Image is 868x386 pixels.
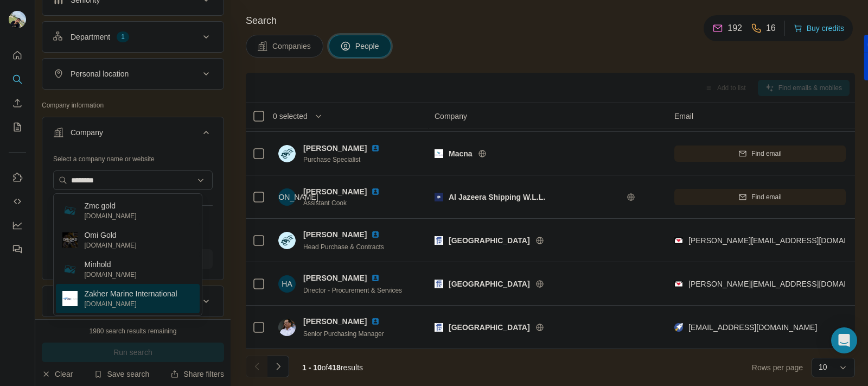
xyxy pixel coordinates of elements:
button: Use Surfe on LinkedIn [9,168,26,187]
img: provider findymail logo [674,235,683,246]
p: [DOMAIN_NAME] [84,211,136,221]
p: Minhold [84,259,136,270]
span: Macna [449,148,473,159]
img: Avatar [278,145,296,162]
button: Use Surfe API [9,192,26,211]
span: Al Jazeera Shipping W.L.L. [449,193,545,201]
span: Senior Purchasing Manager [303,330,384,338]
img: Minhold [62,262,78,277]
button: Quick start [9,46,26,65]
span: Companies [272,41,312,52]
img: Logo of Port of Fujairah [435,280,443,288]
span: Purchase Specialist [303,155,393,164]
span: Company [435,111,467,122]
div: Personal location [71,68,129,79]
button: Department1 [42,24,224,50]
div: Department [71,31,110,42]
button: Industry3 [42,288,224,314]
span: Find email [751,192,781,202]
span: People [355,41,380,52]
div: 1980 search results remaining [90,326,177,336]
p: Omi Gold [84,230,136,241]
div: 1 [117,32,129,42]
button: Personal location [42,61,224,87]
div: Company [71,127,103,138]
span: [GEOGRAPHIC_DATA] [449,279,530,289]
span: Director - Procurement & Services [303,287,402,294]
button: Search [9,69,26,89]
img: Omi Gold [62,232,78,248]
button: My lists [9,117,26,137]
img: LinkedIn logo [371,187,380,196]
img: Logo of Port of Fujairah [435,323,443,332]
button: Find email [674,189,846,205]
button: Buy credits [794,21,844,36]
button: Save search [94,369,149,379]
p: [DOMAIN_NAME] [84,270,136,280]
img: Avatar [9,11,26,28]
span: [PERSON_NAME] [303,143,367,154]
span: Email [674,111,693,122]
button: Share filters [170,369,224,379]
button: Clear [42,369,73,379]
span: [GEOGRAPHIC_DATA] [449,235,530,246]
button: Company [42,119,224,150]
span: Assistant Cook [303,198,393,208]
span: results [302,363,363,372]
img: Zmc gold [62,203,78,218]
p: 192 [727,22,742,35]
button: Dashboard [9,216,26,235]
img: provider findymail logo [674,279,683,289]
p: [DOMAIN_NAME] [84,299,177,309]
img: LinkedIn logo [371,144,380,153]
p: [DOMAIN_NAME] [84,241,136,250]
img: Avatar [278,319,296,336]
span: [PERSON_NAME] [303,186,367,197]
img: Logo of Al Jazeera Shipping W.L.L. [435,193,443,201]
div: [PERSON_NAME] [278,188,296,206]
img: LinkedIn logo [371,317,380,326]
img: LinkedIn logo [371,230,380,239]
button: Navigate to next page [267,356,289,377]
span: Rows per page [752,362,803,373]
span: 0 selected [273,111,308,122]
span: Find email [751,149,781,159]
img: provider rocketreach logo [674,322,683,333]
img: Avatar [278,232,296,249]
h4: Search [246,13,855,28]
span: of [322,363,328,372]
img: LinkedIn logo [371,274,380,282]
button: Enrich CSV [9,93,26,113]
span: 418 [328,363,341,372]
button: Find email [674,145,846,162]
span: [GEOGRAPHIC_DATA] [449,322,530,333]
span: [PERSON_NAME] [303,273,367,283]
div: Select a company name or website [53,150,213,164]
div: Open Intercom Messenger [831,327,857,353]
img: Logo of Port of Fujairah [435,236,443,245]
p: 16 [766,22,776,35]
span: [PERSON_NAME] [303,229,367,240]
p: 10 [819,362,827,372]
p: Zakher Marine International [84,288,177,299]
img: Zakher Marine International [62,291,78,306]
span: 1 - 10 [302,363,322,372]
span: [PERSON_NAME] [303,316,367,327]
p: Zmc gold [84,200,136,211]
button: Feedback [9,239,26,259]
div: HA [278,275,296,293]
span: Head Purchase & Contracts [303,243,384,251]
span: [EMAIL_ADDRESS][DOMAIN_NAME] [688,323,817,332]
img: Logo of Macna [435,149,443,158]
p: Company information [42,100,224,110]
